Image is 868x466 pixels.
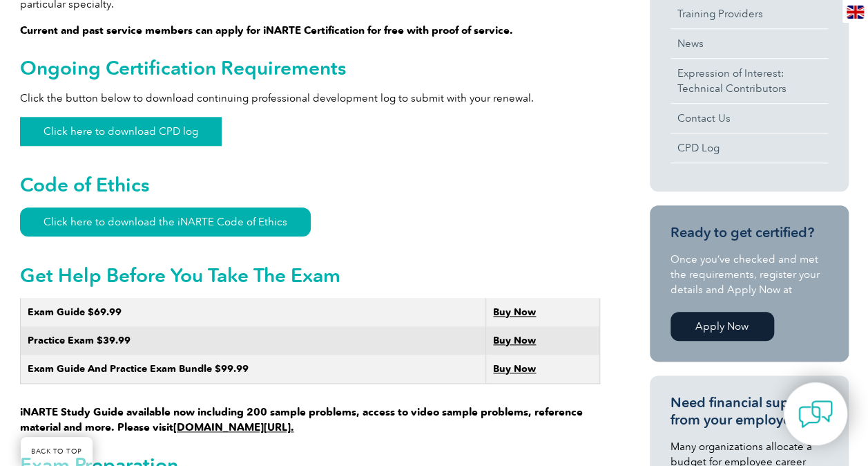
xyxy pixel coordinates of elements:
[493,363,536,375] a: Buy Now
[173,421,294,434] a: [DOMAIN_NAME][URL].
[20,174,600,196] h2: Code of Ethics
[493,306,536,318] a: Buy Now
[20,207,311,236] a: Click here to download the iNARTE Code of Ethics
[20,406,583,434] strong: iNARTE Study Guide available now including 200 sample problems, access to video sample problems, ...
[20,57,600,79] h2: Ongoing Certification Requirements
[28,335,131,346] strong: Practice Exam $39.99
[671,252,828,297] p: Once you’ve checked and met the requirements, register your details and Apply Now at
[28,363,249,375] strong: Exam Guide And Practice Exam Bundle $99.99
[671,104,828,133] a: Contact Us
[21,437,93,466] a: BACK TO TOP
[671,394,828,429] h3: Need financial support from your employer?
[671,59,828,103] a: Expression of Interest:Technical Contributors
[20,264,600,286] h2: Get Help Before You Take The Exam
[671,224,828,241] h3: Ready to get certified?
[28,306,122,318] strong: Exam Guide $69.99
[20,117,222,146] a: Click here to download CPD log
[671,29,828,58] a: News
[20,24,513,37] strong: Current and past service members can apply for iNARTE Certification for free with proof of service.
[671,312,774,341] a: Apply Now
[493,335,536,346] a: Buy Now
[20,91,600,106] p: Click the button below to download continuing professional development log to submit with your re...
[671,133,828,162] a: CPD Log
[798,397,833,431] img: contact-chat.png
[847,6,864,19] img: en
